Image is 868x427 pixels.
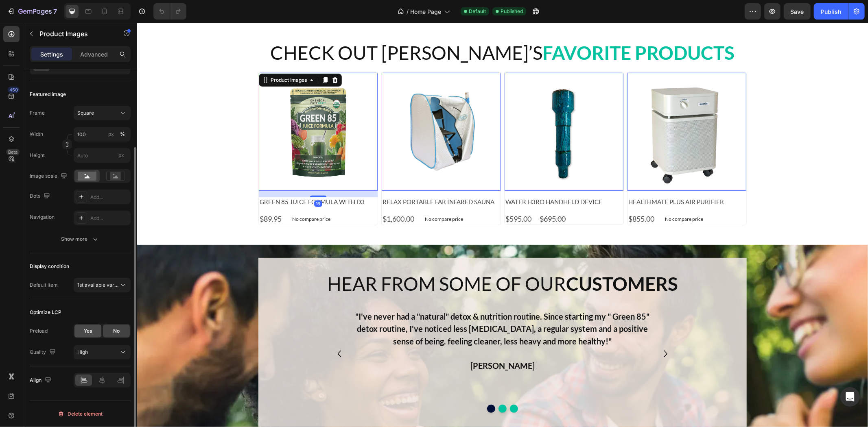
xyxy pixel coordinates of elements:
strong: CUSTOMERS [429,250,541,272]
div: $1,600.00 [245,191,278,202]
p: 7 [53,7,57,16]
img: Relax Portable Far Infrared Sauna [245,49,363,168]
div: Beta [6,149,20,155]
span: Published [501,8,523,15]
div: % [120,131,125,138]
span: px [118,152,124,158]
p: Advanced [80,50,108,59]
button: Save [784,3,811,20]
div: 450 [8,87,20,93]
button: Dot [373,382,381,390]
iframe: Design area [137,23,868,427]
label: Height [30,152,45,159]
h2: RELAX PORTABLE FAR INFARED SAUNA [245,174,363,184]
span: No [113,327,120,335]
span: Square [77,109,94,117]
button: Carousel Back Arrow [196,325,209,338]
div: $89.95 [122,191,145,202]
a: WATER H3RO HANDHELD DEVICE [367,49,486,168]
input: px% [74,127,131,142]
span: Default [469,8,486,15]
div: Delete element [58,409,103,419]
div: Default item [30,281,58,289]
div: Align [30,375,53,386]
a: HEALTHMATE PLUS AIR PURIFIER [490,49,609,168]
button: Show more [30,232,131,246]
p: No compare price [155,194,193,199]
span: Save [791,8,804,15]
button: Dot [361,382,370,390]
div: Navigation [30,213,55,221]
div: $855.00 [490,191,518,202]
div: Dots [30,191,52,202]
p: Product Images [39,29,109,39]
div: Undo/Redo [153,3,186,20]
span: Yes [84,327,92,335]
span: Home Page [410,7,441,16]
span: / [407,7,409,16]
img: Water Hero [367,49,486,168]
h2: HEALTHMATE PLUS AIR PURIFIER [490,174,609,184]
div: Open Intercom Messenger [840,387,860,407]
button: 1st available variant [74,278,131,292]
button: High [74,345,131,359]
button: % [106,129,116,139]
div: Display condition [30,263,69,270]
button: px [118,129,127,139]
button: Delete element [30,407,131,420]
p: Settings [40,50,63,59]
div: Quality [30,347,57,358]
p: No compare price [528,194,566,199]
label: Width [30,131,43,138]
button: Carousel Next Arrow [522,325,535,338]
div: $595.00 [367,191,395,202]
div: Preload [30,327,48,335]
div: Image scale [30,171,69,182]
h2: WATER H3RO HANDHELD DEVICE [367,174,486,184]
div: Add... [90,194,129,201]
span: High [77,349,88,355]
strong: "I've never had a "natural" detox & nutrition routine. Since starting my " Green 85" detox routin... [219,289,513,324]
input: px [74,148,131,163]
span: 1st available variant [77,282,123,288]
div: Publish [821,7,841,16]
div: Featured image [30,91,66,98]
div: 16 [177,178,185,184]
button: Dot [350,382,358,390]
div: Show more [61,235,99,243]
button: 7 [3,3,61,20]
h2: HEAR FROM SOME OF OUR [121,248,610,274]
a: RELAX PORTABLE FAR INFARED SAUNA [245,49,363,168]
strong: [PERSON_NAME] [333,338,398,348]
div: $695.00 [402,191,429,202]
p: No compare price [288,194,326,199]
div: Optimize LCP [30,309,61,316]
div: Add... [90,215,129,222]
button: Square [74,106,131,120]
div: px [108,131,114,138]
label: Frame [30,109,45,117]
h2: GREEN 85 JUICE FORMULA WITH D3 [122,174,241,184]
button: Publish [814,3,848,20]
